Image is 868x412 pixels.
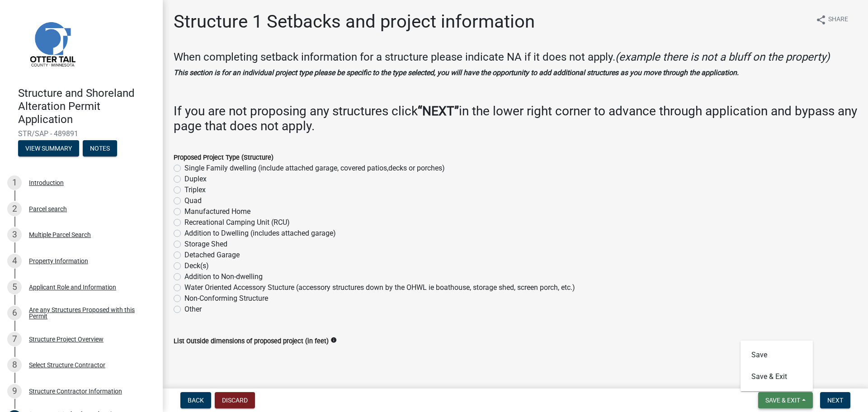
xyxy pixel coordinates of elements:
button: Next [820,392,850,408]
label: Duplex [184,174,207,185]
button: Discard [215,392,255,408]
h4: When completing setback information for a structure please indicate NA if it does not apply. [174,51,857,64]
div: 1 [7,175,22,190]
i: share [816,14,826,25]
span: Save & Exit [765,397,800,404]
label: Addition to Dwelling (includes attached garage) [184,228,336,239]
h3: If you are not proposing any structures click in the lower right corner to advance through applic... [174,104,857,134]
div: Structure Project Overview [29,336,104,342]
div: 2 [7,202,22,216]
div: 5 [7,280,22,294]
label: Storage Shed [184,239,227,250]
span: Next [827,397,843,404]
strong: This section is for an individual project type please be specific to the type selected, you will ... [174,68,739,77]
div: Property Information [29,258,88,264]
button: Save & Exit [758,392,813,408]
div: Save & Exit [741,341,813,391]
label: Quad [184,195,202,206]
div: 3 [7,227,22,242]
span: Back [188,397,204,404]
label: Other [184,304,202,315]
div: 4 [7,254,22,268]
label: Addition to Non-dwelling [184,271,263,282]
button: Notes [83,140,117,156]
label: Manufactured Home [184,206,250,217]
div: Multiple Parcel Search [29,232,91,238]
button: shareShare [808,11,855,28]
label: Triplex [184,185,206,195]
label: Deck(s) [184,260,209,271]
button: View Summary [18,140,79,156]
img: Otter Tail County, Minnesota [18,9,86,77]
div: Applicant Role and Information [29,284,116,290]
h4: Structure and Shoreland Alteration Permit Application [18,87,156,126]
i: (example there is not a bluff on the property) [615,51,830,63]
span: STR/SAP - 489891 [18,129,145,138]
wm-modal-confirm: Summary [18,146,79,153]
label: Detached Garage [184,250,240,260]
label: Non-Conforming Structure [184,293,268,304]
div: 9 [7,384,22,398]
div: Introduction [29,180,64,186]
button: Save [741,344,813,366]
span: Share [828,14,848,25]
div: Parcel search [29,206,67,212]
wm-modal-confirm: Notes [83,146,117,153]
label: Single Family dwelling (include attached garage, covered patios,decks or porches) [184,163,445,174]
label: Proposed Project Type (Structure) [174,155,274,161]
strong: “NEXT” [418,104,459,118]
label: Recreational Camping Unit (RCU) [184,217,290,228]
div: Structure Contractor Information [29,388,122,394]
div: 6 [7,306,22,320]
label: Water Oriented Accessory Stucture (accessory structures down by the OHWL ie boathouse, storage sh... [184,282,575,293]
h1: Structure 1 Setbacks and project information [174,11,535,33]
label: List Outside dimensions of proposed project (in feet) [174,338,329,345]
div: 8 [7,358,22,372]
div: Select Structure Contractor [29,362,105,368]
button: Save & Exit [741,366,813,388]
div: Are any Structures Proposed with this Permit [29,307,148,319]
i: info [330,337,337,343]
div: 7 [7,332,22,346]
button: Back [180,392,211,408]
